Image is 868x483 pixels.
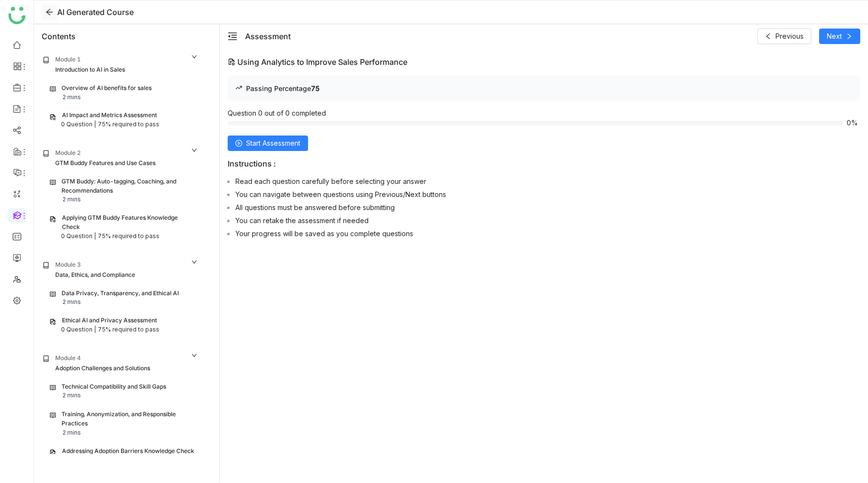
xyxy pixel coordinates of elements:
div: Assessment [245,30,291,42]
span: Passing Percentage [246,84,311,92]
button: Start Assessment [228,136,308,151]
img: type [228,58,235,66]
img: lesson.svg [50,412,56,419]
span: menu-fold [228,31,237,41]
img: assessment.svg [49,449,56,456]
div: Module 3Data, Ethics, and Compliance [36,254,205,287]
div: 0 Question | [61,325,96,334]
div: 2 mins [62,93,81,102]
div: Question 0 out of 0 completed [228,109,860,128]
div: 0 Question | [61,232,96,241]
div: Technical Compatibility and Skill Gaps [62,382,166,392]
li: You can navigate between questions using Previous/Next buttons [235,189,860,198]
div: 2 mins [62,298,81,307]
span: 0% [847,120,860,126]
div: Training, Anonymization, and Responsible Practices [62,410,195,428]
button: menu-fold [228,31,237,42]
img: assessment.svg [49,318,56,325]
div: Module 3 [55,260,81,270]
li: All questions must be answered before submitting [235,202,860,211]
img: lesson.svg [50,291,56,298]
div: Adoption Challenges and Solutions [55,364,150,373]
div: Applying GTM Buddy Features Knowledge Check [62,213,195,232]
li: Your progress will be saved as you complete questions [235,228,860,238]
div: 0 Question | [61,120,96,129]
li: Read each question carefully before selecting your answer [235,176,860,185]
div: Introduction to AI in Sales [55,65,125,75]
p: Instructions : [228,159,860,168]
img: lesson.svg [50,86,56,92]
div: GTM Buddy Features and Use Cases [55,159,155,168]
img: assessment.svg [49,114,56,121]
div: Ethical AI and Privacy Assessment [62,316,157,325]
div: Module 1Introduction to AI in Sales [36,48,205,81]
img: logo [8,7,26,24]
div: 2 mins [62,428,81,438]
div: Contents [42,30,76,42]
div: Data, Ethics, and Compliance [55,271,135,280]
div: Module 2GTM Buddy Features and Use Cases [36,142,205,175]
div: Module 2 [55,149,81,158]
div: AI Generated Course [57,6,134,18]
img: assessment.svg [49,216,56,223]
div: Addressing Adoption Barriers Knowledge Check [62,447,194,456]
span: Previous [775,31,804,42]
div: 2 mins [62,391,81,400]
div: Data Privacy, Transparency, and Ethical AI [62,289,179,298]
div: Using Analytics to Improve Sales Performance [228,56,860,68]
div: Overview of AI benefits for sales [62,84,152,93]
div: 75% required to pass [98,232,159,241]
div: GTM Buddy: Auto-tagging, Coaching, and Recommendations [62,177,195,196]
div: Module 4 [55,354,81,363]
img: lesson.svg [50,384,56,391]
button: Previous [757,29,811,44]
div: Module 1 [55,55,81,64]
span: 75 [311,84,320,92]
button: Next [819,29,860,44]
span: Next [827,31,842,42]
div: Module 4Adoption Challenges and Solutions [36,347,205,380]
div: 75% required to pass [98,120,159,129]
img: lesson.svg [50,179,56,186]
div: 2 mins [62,195,81,204]
div: AI Impact and Metrics Assessment [62,111,157,120]
div: 75% required to pass [98,325,159,334]
li: You can retake the assessment if needed [235,215,860,225]
span: Start Assessment [246,138,300,149]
